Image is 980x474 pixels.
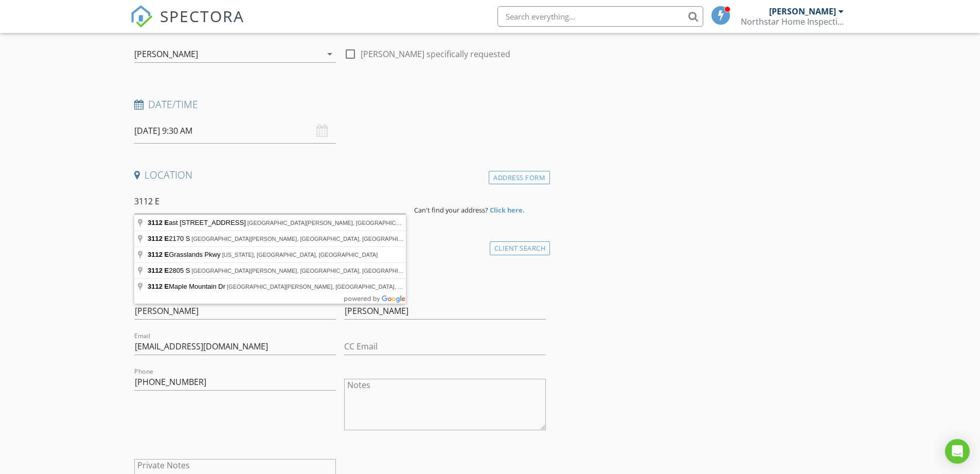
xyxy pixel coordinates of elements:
div: Address Form [489,171,550,185]
span: Maple Mountain Dr [148,283,227,290]
h4: Date/Time [134,98,546,111]
label: [PERSON_NAME] specifically requested [361,49,510,59]
span: ast [STREET_ADDRESS] [148,219,247,226]
strong: Click here. [490,205,525,215]
span: 3112 [148,283,163,290]
div: [PERSON_NAME] [134,49,198,59]
div: [PERSON_NAME] [769,6,836,16]
span: Can't find your address? [414,205,488,215]
span: [US_STATE], [GEOGRAPHIC_DATA], [GEOGRAPHIC_DATA] [222,252,378,258]
span: 2170 S [148,235,191,242]
span: [GEOGRAPHIC_DATA][PERSON_NAME], [GEOGRAPHIC_DATA], [GEOGRAPHIC_DATA] [227,284,456,290]
a: SPECTORA [130,14,244,36]
img: The Best Home Inspection Software - Spectora [130,5,153,28]
span: 2805 S [148,267,191,274]
span: E [165,219,169,226]
h4: Location [134,168,546,182]
div: Open Intercom Messenger [945,439,970,464]
span: E [165,251,169,258]
span: 3112 [148,251,163,258]
div: Northstar Home Inspections LLC [741,16,844,27]
span: [GEOGRAPHIC_DATA][PERSON_NAME], [GEOGRAPHIC_DATA], [GEOGRAPHIC_DATA] [191,268,421,274]
span: 3112 [148,267,163,274]
span: 3112 [148,235,163,242]
span: E [165,267,169,274]
span: [GEOGRAPHIC_DATA][PERSON_NAME], [GEOGRAPHIC_DATA], [GEOGRAPHIC_DATA] [191,236,421,242]
i: arrow_drop_down [324,48,336,60]
div: Client Search [490,241,550,255]
span: 3112 [148,219,163,226]
input: Select date [134,118,336,144]
span: E [165,235,169,242]
input: Address Search [134,189,406,214]
input: Search everything... [497,6,703,27]
span: E [165,283,169,290]
span: SPECTORA [160,5,244,27]
span: [GEOGRAPHIC_DATA][PERSON_NAME], [GEOGRAPHIC_DATA], [GEOGRAPHIC_DATA] [247,220,477,226]
span: Grasslands Pkwy [148,251,222,258]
